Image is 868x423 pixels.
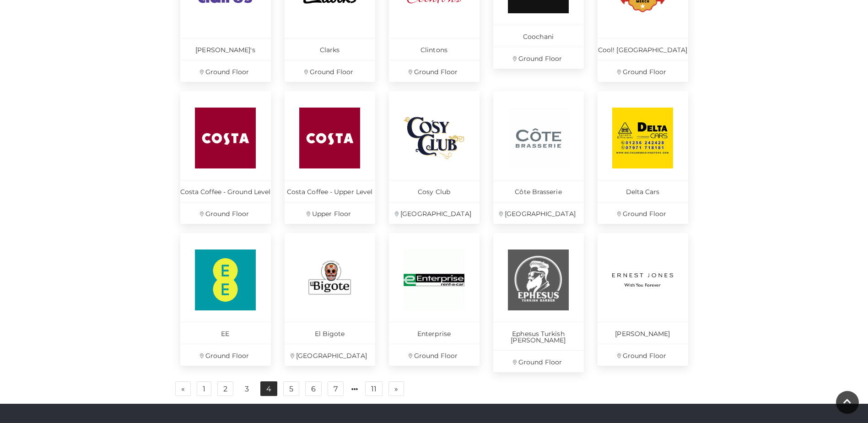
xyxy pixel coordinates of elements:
a: Costa Coffee - Upper Level Upper Floor [285,91,375,224]
p: Ground Floor [180,202,271,224]
p: El Bigote [285,322,375,344]
a: Ephesus Turkish [PERSON_NAME] Ground Floor [493,233,584,372]
p: Ephesus Turkish [PERSON_NAME] [493,322,584,350]
a: Enterprise Ground Floor [389,233,480,366]
p: [PERSON_NAME]'s [180,38,271,60]
p: Ground Floor [285,60,375,82]
span: » [394,385,398,392]
a: 4 [260,381,277,396]
p: Ground Floor [180,60,271,82]
p: Delta Cars [598,180,688,202]
p: [GEOGRAPHIC_DATA] [389,202,480,224]
span: « [181,385,185,392]
a: El Bigote [GEOGRAPHIC_DATA] [285,233,375,366]
a: Cosy Club [GEOGRAPHIC_DATA] [389,91,480,224]
p: Enterprise [389,322,480,344]
p: Ground Floor [493,47,584,69]
p: Cool! [GEOGRAPHIC_DATA] [598,38,688,60]
a: Previous [175,381,191,396]
p: Ground Floor [389,344,480,366]
a: Next [388,381,404,396]
p: Clintons [389,38,480,60]
p: Costa Coffee - Ground Level [180,180,271,202]
a: Côte Brasserie [GEOGRAPHIC_DATA] [493,91,584,224]
p: EE [180,322,271,344]
p: Cosy Club [389,180,480,202]
a: 11 [365,381,383,396]
a: Delta Cars Ground Floor [598,91,688,224]
p: Coochani [493,25,584,47]
a: EE Ground Floor [180,233,271,366]
a: Costa Coffee - Ground Level Ground Floor [180,91,271,224]
p: Ground Floor [180,344,271,366]
a: 5 [283,381,299,396]
p: Ground Floor [598,60,688,82]
p: Costa Coffee - Upper Level [285,180,375,202]
a: 6 [305,381,322,396]
a: 1 [197,381,211,396]
a: 7 [328,381,344,396]
p: Ground Floor [389,60,480,82]
p: [GEOGRAPHIC_DATA] [493,202,584,224]
p: Ground Floor [598,202,688,224]
p: Upper Floor [285,202,375,224]
p: [PERSON_NAME] [598,322,688,344]
p: [GEOGRAPHIC_DATA] [285,344,375,366]
a: 3 [239,382,254,396]
a: [PERSON_NAME] Ground Floor [598,233,688,366]
p: Côte Brasserie [493,180,584,202]
p: Ground Floor [598,344,688,366]
p: Ground Floor [493,350,584,372]
p: Clarks [285,38,375,60]
a: 2 [217,381,233,396]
